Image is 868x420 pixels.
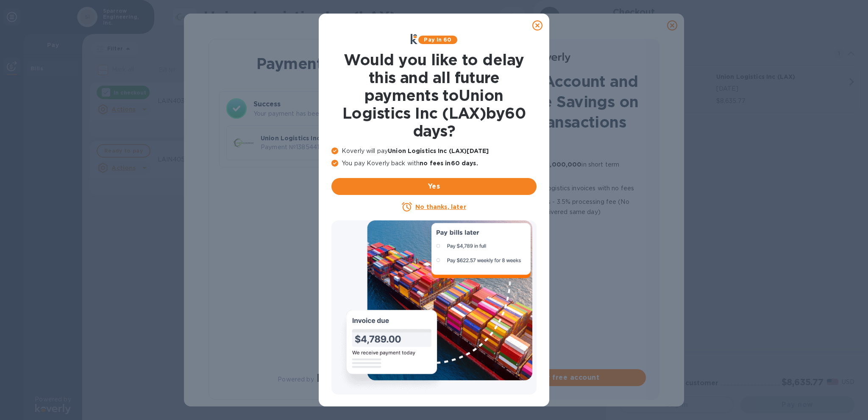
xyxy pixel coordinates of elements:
[253,99,404,109] h3: Success
[331,159,537,168] p: You pay Koverly back with
[544,161,581,168] b: $1,000,000
[331,178,537,195] button: Yes
[424,36,451,43] b: Pay in 60
[472,183,646,193] p: all logistics invoices with no fees
[415,203,466,210] u: No thanks, later
[472,185,539,192] b: 60 more days to pay
[472,198,504,205] b: Lower fee
[472,220,646,231] p: No transaction limit
[420,160,478,167] b: no fees in 60 days .
[351,143,397,152] p: $9,635.77
[278,375,314,384] p: Powered by
[472,197,646,217] p: for Credit cards - 3.5% processing fee (No transaction limit, funds delivered same day)
[472,159,646,180] p: Quick approval for up to in short term financing
[317,374,353,384] img: Logo
[338,181,530,192] span: Yes
[466,373,639,383] span: Create your free account
[331,51,537,140] h1: Would you like to delay this and all future payments to Union Logistics Inc (LAX) by 60 days ?
[261,134,348,142] p: Union Logistics Inc (LAX)
[472,147,535,154] b: No transaction fees
[253,109,404,118] p: Your payment has been completed.
[459,71,646,132] h1: Create an Account and Unlock Fee Savings on Future Transactions
[223,53,408,74] h1: Payment Result
[351,135,368,142] b: Total
[459,369,646,386] button: Create your free account
[331,147,537,156] p: Koverly will pay
[535,53,570,63] img: Logo
[388,147,489,154] b: Union Logistics Inc (LAX) [DATE]
[261,143,348,152] p: Payment № 13854415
